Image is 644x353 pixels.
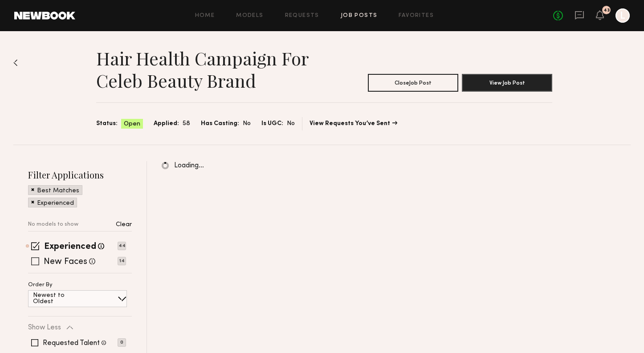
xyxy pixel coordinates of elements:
p: Show Less [28,324,61,331]
p: Clear [116,222,132,228]
a: View Requests You’ve Sent [310,121,397,127]
button: CloseJob Post [368,74,458,92]
button: View Job Post [462,74,552,92]
span: Open [124,120,140,129]
a: Requests [285,13,319,19]
span: No [287,119,295,129]
p: No models to show [28,222,78,227]
a: Home [195,13,215,19]
p: Best Matches [37,188,79,194]
h1: Hair Health Campaign for Celeb Beauty Brand [96,47,324,92]
a: Favorites [399,13,434,19]
a: Models [236,13,263,19]
div: 43 [603,8,610,13]
label: Requested Talent [43,340,100,347]
a: L [615,8,630,23]
p: Newest to Oldest [33,292,86,305]
span: Has Casting: [201,119,239,129]
span: 58 [183,119,190,129]
span: Applied: [154,119,179,129]
img: Back to previous page [13,59,18,66]
p: 44 [118,242,126,250]
span: Status: [96,119,118,129]
label: Experienced [44,243,96,252]
h2: Filter Applications [28,169,132,181]
p: Experienced [37,200,74,207]
span: Is UGC: [261,119,283,129]
span: Loading… [174,162,204,170]
p: 14 [118,257,126,265]
p: Order By [28,282,53,288]
p: 0 [118,338,126,347]
span: No [243,119,251,129]
label: New Faces [44,258,87,267]
a: Job Posts [341,13,378,19]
